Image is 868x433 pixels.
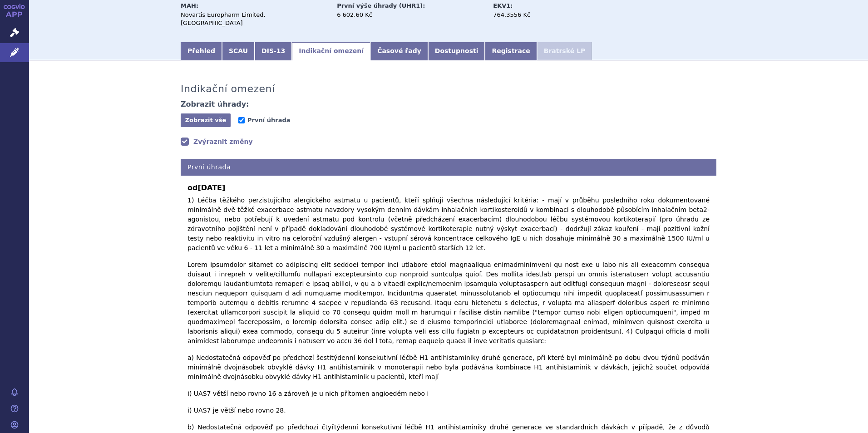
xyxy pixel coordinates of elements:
a: Přehled [181,42,222,60]
a: Časové řady [370,42,428,60]
span: Zobrazit vše [185,117,227,123]
strong: První výše úhrady (UHR1): [337,2,425,9]
div: 6 602,60 Kč [337,11,484,19]
div: Novartis Europharm Limited, [GEOGRAPHIC_DATA] [181,11,328,27]
input: První úhrada [238,117,245,123]
strong: MAH: [181,2,198,9]
a: Registrace [485,42,537,60]
a: DIS-13 [255,42,292,60]
a: Zvýraznit změny [181,137,253,146]
a: SCAU [222,42,255,60]
h4: První úhrada [181,159,716,176]
span: První úhrada [247,117,290,123]
span: [DATE] [197,183,225,192]
button: Zobrazit vše [181,113,231,127]
b: od [187,182,710,193]
h3: Indikační omezení [181,83,275,95]
div: 764,3556 Kč [493,11,595,19]
h4: Zobrazit úhrady: [181,100,249,109]
a: Indikační omezení [292,42,370,60]
a: Dostupnosti [428,42,485,60]
strong: EKV1: [493,2,513,9]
